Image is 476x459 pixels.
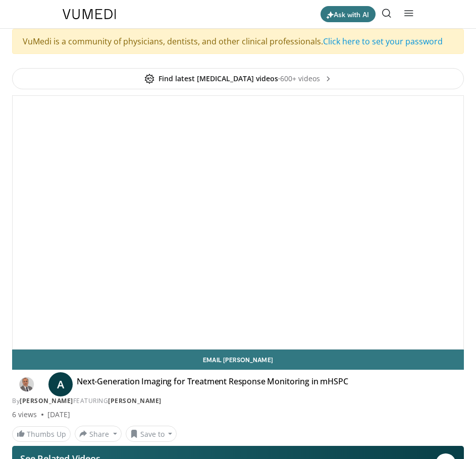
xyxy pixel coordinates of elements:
[48,372,73,396] a: A
[12,68,464,89] a: Find latest [MEDICAL_DATA] videos·600+ videos
[126,426,177,442] button: Save to
[12,410,37,420] span: 6 views
[323,36,443,47] a: Click here to set your password
[12,426,71,442] a: Thumbs Up
[13,96,463,349] video-js: Video Player
[77,376,348,392] h4: Next-Generation Imaging for Treatment Response Monitoring in mHSPC
[321,6,376,22] button: Ask with AI
[47,410,70,420] div: [DATE]
[280,74,332,84] span: 600+ videos
[108,396,162,405] a: [PERSON_NAME]
[12,29,464,54] div: VuMedi is a community of physicians, dentists, and other clinical professionals.
[12,396,464,406] div: By FEATURING
[144,74,278,84] span: Find latest [MEDICAL_DATA] videos
[63,9,116,19] img: VuMedi Logo
[12,376,40,392] img: Anwar Padhani
[12,350,464,370] a: Email [PERSON_NAME]
[75,426,122,442] button: Share
[20,396,73,405] a: [PERSON_NAME]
